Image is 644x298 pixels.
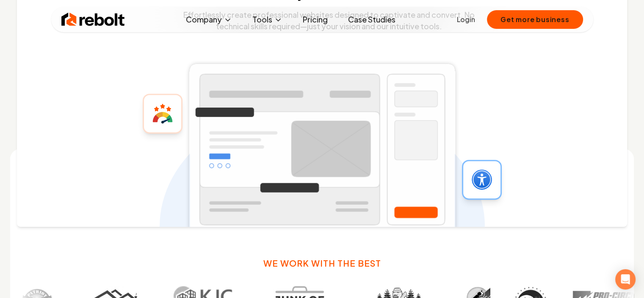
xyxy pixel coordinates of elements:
[457,14,475,25] a: Login
[615,269,636,290] div: Open Intercom Messenger
[179,11,239,28] button: Company
[296,11,334,28] a: Pricing
[246,11,289,28] button: Tools
[341,11,402,28] a: Case Studies
[263,257,381,269] h3: We work with the best
[487,10,583,29] button: Get more business
[61,11,125,28] img: Rebolt Logo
